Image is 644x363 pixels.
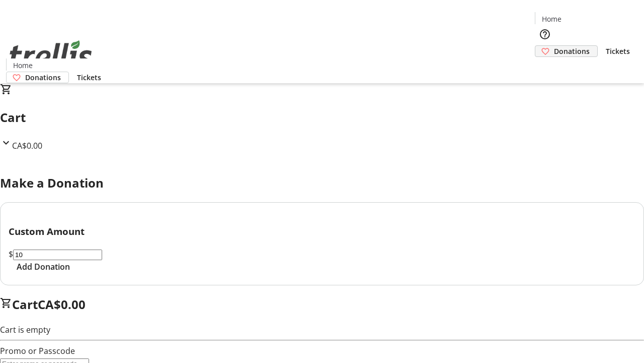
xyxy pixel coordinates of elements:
[25,72,61,83] span: Donations
[69,72,109,83] a: Tickets
[535,14,568,24] a: Home
[9,249,13,260] span: $
[12,140,42,151] span: CA$0.00
[9,224,635,238] h3: Custom Amount
[13,60,33,71] span: Home
[77,72,101,83] span: Tickets
[606,46,630,56] span: Tickets
[9,261,78,273] button: Add Donation
[17,261,70,273] span: Add Donation
[6,29,96,80] img: Orient E2E Organization CqHrCUIKGa's Logo
[535,57,555,77] button: Cart
[7,60,39,71] a: Home
[6,72,69,83] a: Donations
[38,296,86,313] span: CA$0.00
[554,46,590,56] span: Donations
[535,24,555,44] button: Help
[598,46,638,56] a: Tickets
[542,14,561,24] span: Home
[13,250,102,260] input: Donation Amount
[535,45,598,57] a: Donations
